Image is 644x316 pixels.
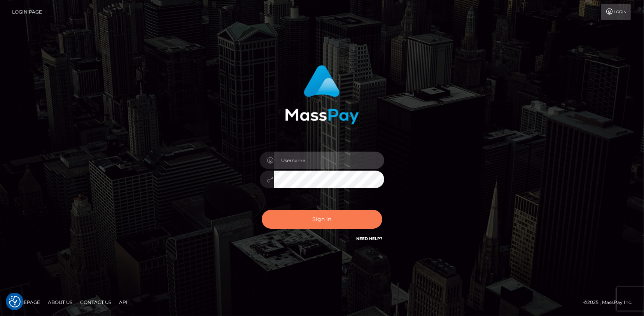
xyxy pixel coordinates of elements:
[285,65,359,124] img: MassPay Login
[116,296,131,308] a: API
[583,298,638,307] div: © 2025 , MassPay Inc.
[356,236,382,241] a: Need Help?
[9,296,43,308] a: Homepage
[274,152,384,169] input: Username...
[9,296,21,307] button: Consent Preferences
[9,296,21,307] img: Revisit consent button
[601,4,631,20] a: Login
[12,4,42,20] a: Login Page
[77,296,114,308] a: Contact Us
[45,296,75,308] a: About Us
[262,210,382,229] button: Sign in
